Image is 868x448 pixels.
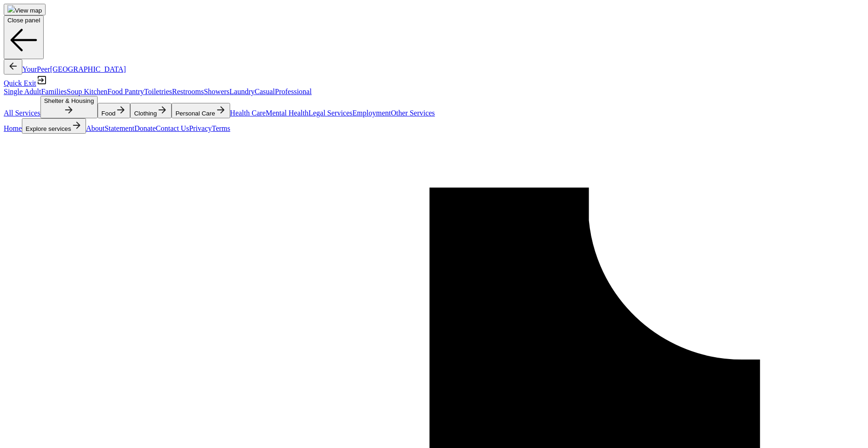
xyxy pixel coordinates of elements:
a: Laundry [230,88,255,95]
a: Contact Us [156,124,189,132]
button: Explore services [22,118,86,134]
a: Soup Kitchen [67,88,108,95]
a: Food Pantry [107,88,144,95]
a: Donate [134,124,156,132]
a: Legal Services [308,109,352,117]
a: YourPeer[GEOGRAPHIC_DATA] [22,65,126,73]
a: Professional [275,88,311,95]
span: YourPeer [22,65,50,73]
button: Personal Care [172,103,230,118]
a: Mental Health [265,109,308,117]
a: Privacy [189,124,212,132]
button: Clothing [130,103,172,118]
a: Other Services [391,109,435,117]
span: [GEOGRAPHIC_DATA] [50,65,126,73]
a: Statement [105,124,134,132]
span: Quick Exit [4,79,36,87]
a: Health Care [230,109,266,117]
span: Food [101,110,115,117]
button: View map [4,4,46,15]
a: Home [4,124,22,132]
a: Showers [204,88,229,95]
a: Casual [255,88,275,95]
span: Personal Care [175,110,215,117]
button: Close panel [4,15,44,59]
a: Restrooms [172,88,204,95]
span: Explore services [26,125,71,132]
a: Employment [352,109,391,117]
a: Quick Exit [4,79,47,87]
span: View map [15,7,42,14]
a: All Services [4,109,40,117]
span: Clothing [134,110,157,117]
a: Terms [212,124,231,132]
span: Close panel [7,17,40,24]
span: Shelter & Housing [44,97,94,104]
a: Single Adult [4,88,41,95]
a: About [86,124,105,132]
img: map-icon.svg [7,5,15,13]
a: Families [41,88,66,95]
button: Shelter & Housing [40,96,98,118]
button: Food [98,103,130,118]
a: Toiletries [144,88,172,95]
